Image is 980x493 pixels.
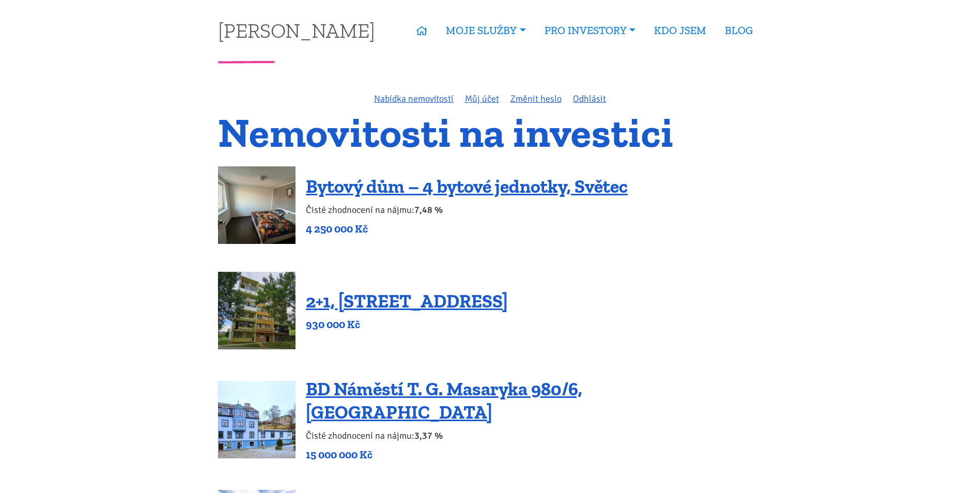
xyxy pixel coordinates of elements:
[573,93,606,104] a: Odhlásit
[306,222,628,236] p: 4 250 000 Kč
[306,317,508,332] p: 930 000 Kč
[374,93,454,104] a: Nabídka nemovitostí
[306,428,762,443] p: Čisté zhodnocení na nájmu:
[306,290,508,312] a: 2+1, [STREET_ADDRESS]
[306,203,628,217] p: Čisté zhodnocení na nájmu:
[645,19,715,42] a: KDO JSEM
[218,115,762,150] h1: Nemovitosti na investici
[465,93,499,104] a: Můj účet
[306,175,628,197] a: Bytový dům – 4 bytové jednotky, Světec
[306,448,762,462] p: 15 000 000 Kč
[437,19,535,42] a: MOJE SLUŽBY
[510,93,562,104] a: Změnit heslo
[715,19,762,42] a: BLOG
[414,430,443,441] b: 3,37 %
[306,378,582,423] a: BD Náměstí T. G. Masaryka 980/6, [GEOGRAPHIC_DATA]
[414,204,443,215] b: 7,48 %
[535,19,645,42] a: PRO INVESTORY
[218,20,375,40] a: [PERSON_NAME]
